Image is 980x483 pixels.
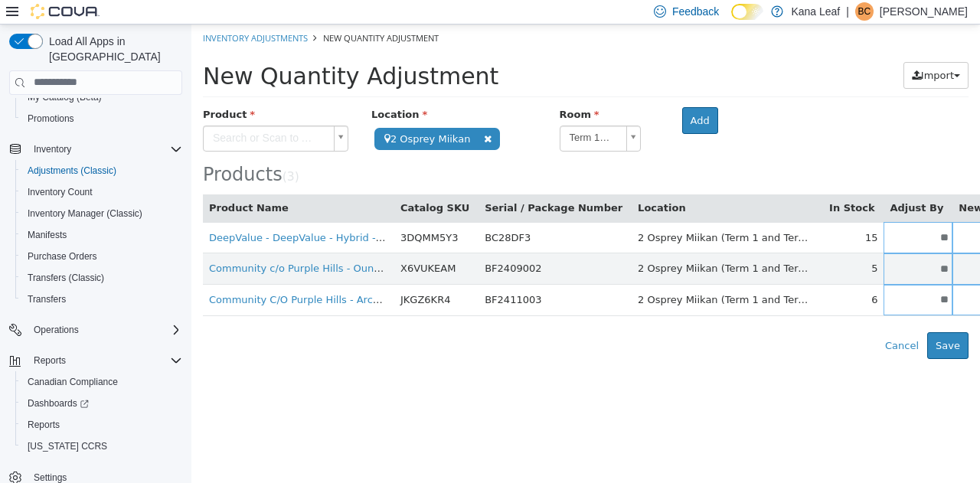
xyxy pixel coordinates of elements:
[21,162,122,180] a: Adjustments (Classic)
[698,176,755,191] button: Adjust By
[287,197,440,229] td: BC28DF3
[28,440,107,452] span: [US_STATE] CCRS
[18,207,207,219] a: DeepValue - DeepValue - Hybrid - 28g
[15,160,188,181] button: Adjustments (Classic)
[21,437,182,455] span: Washington CCRS
[791,2,840,21] p: Kana Leaf
[11,139,91,161] span: Products
[369,102,430,126] span: Term 1 and Term 2 Accessories
[446,207,694,219] span: 2 Osprey Miikan (Term 1 and Term 2 Accessories )
[15,393,188,414] a: Dashboards
[368,101,450,127] a: Term 1 and Term 2 Accessories
[21,88,108,106] a: My Catalog (Beta)
[91,145,108,159] small: ( )
[11,8,116,19] a: Inventory Adjustments
[15,414,188,436] button: Reports
[18,176,100,191] button: Product Name
[846,2,849,21] p: |
[880,2,968,21] p: [PERSON_NAME]
[293,176,434,191] button: Serial / Package Number
[638,176,686,191] button: In Stock
[446,238,694,250] span: 2 Osprey Miikan (Term 1 and Term 2 Accessories )
[446,176,497,191] button: Location
[855,2,874,21] div: Bryan Cater-Gagne
[28,250,97,263] span: Purchase Orders
[21,394,182,413] span: Dashboards
[18,238,325,250] a: Community c/o Purple Hills - Ounce of Strength - Hybrid - 28g
[21,183,99,201] a: Inventory Count
[15,86,188,108] button: My Catalog (Beta)
[736,308,777,335] button: Save
[180,84,236,96] span: Location
[632,260,692,292] td: 6
[28,229,67,241] span: Manifests
[15,246,188,267] button: Purchase Orders
[28,351,72,370] button: Reports
[28,293,66,305] span: Transfers
[28,351,182,370] span: Reports
[11,101,157,127] a: Search or Scan to Add Product
[28,272,104,284] span: Transfers (Classic)
[368,84,408,96] span: Room
[43,34,182,64] span: Load All Apps in [GEOGRAPHIC_DATA]
[21,204,149,223] a: Inventory Manager (Classic)
[96,145,103,159] span: 3
[28,140,77,158] button: Inventory
[287,260,440,292] td: BF2411003
[34,354,66,367] span: Reports
[28,397,89,410] span: Dashboards
[15,203,188,224] button: Inventory Manager (Classic)
[3,350,188,371] button: Reports
[28,321,182,339] span: Operations
[132,8,247,19] span: New Quantity Adjustment
[287,229,440,260] td: BF2409002
[21,88,182,106] span: My Catalog (Beta)
[632,229,692,260] td: 5
[34,143,71,155] span: Inventory
[21,416,66,434] a: Reports
[28,113,74,125] span: Promotions
[21,373,182,391] span: Canadian Compliance
[21,394,95,413] a: Dashboards
[28,186,93,198] span: Inventory Count
[15,181,188,203] button: Inventory Count
[858,2,871,21] span: BC
[209,176,281,191] button: Catalog SKU
[203,197,287,229] td: 3DQMM5Y3
[12,102,136,126] span: Search or Scan to Add Product
[28,207,142,220] span: Inventory Manager (Classic)
[31,4,100,19] img: Cova
[21,247,103,266] a: Purchase Orders
[712,38,777,65] button: Import
[15,108,188,129] button: Promotions
[11,38,307,65] span: New Quantity Adjustment
[21,373,124,391] a: Canadian Compliance
[28,91,102,103] span: My Catalog (Beta)
[21,162,182,180] span: Adjustments (Classic)
[15,289,188,310] button: Transfers
[28,376,118,388] span: Canadian Compliance
[446,269,694,281] span: 2 Osprey Miikan (Term 1 and Term 2 Accessories )
[21,226,182,244] span: Manifests
[18,269,279,281] a: Community C/O Purple Hills - Archives - Hybrid - 14g
[15,224,188,246] button: Manifests
[3,319,188,341] button: Operations
[491,83,527,110] button: Add
[15,371,188,393] button: Canadian Compliance
[632,197,692,229] td: 15
[28,321,85,339] button: Operations
[730,45,763,57] span: Import
[21,204,182,223] span: Inventory Manager (Classic)
[21,290,72,308] a: Transfers
[3,139,188,160] button: Inventory
[21,109,80,128] a: Promotions
[11,84,64,96] span: Product
[28,165,116,177] span: Adjustments (Classic)
[731,4,763,20] input: Dark Mode
[28,140,182,158] span: Inventory
[21,226,73,244] a: Manifests
[15,267,188,289] button: Transfers (Classic)
[203,229,287,260] td: X6VUKEAM
[21,247,182,266] span: Purchase Orders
